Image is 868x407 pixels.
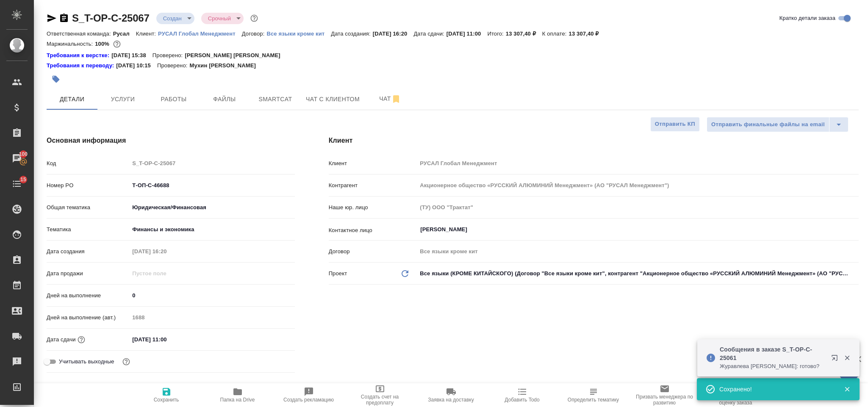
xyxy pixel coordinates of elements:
p: Все языки кроме кит [266,30,331,37]
p: 13 307,40 ₽ [506,30,542,37]
p: Номер PO [47,181,129,190]
p: Дней на выполнение [47,291,129,300]
p: Тематика [47,225,129,234]
button: Сохранить [131,383,202,407]
input: Пустое поле [129,311,294,324]
p: Дата сдачи [47,335,76,344]
p: [PERSON_NAME] [PERSON_NAME] [185,51,287,60]
a: Требования к переводу: [47,61,116,70]
div: Все языки (КРОМЕ КИТАЙСКОГО) (Договор "Все языки кроме кит", контрагент "Акционерное общество «РУ... [417,266,859,281]
input: Пустое поле [417,245,859,257]
p: Дата создания [47,247,129,256]
p: Русал [113,30,136,37]
span: 15 [15,175,31,184]
button: Отправить КП [650,117,700,132]
span: Детали [52,94,92,105]
p: Дней на выполнение (авт.) [47,313,129,322]
p: РУСАЛ Глобал Менеджмент [158,30,242,37]
span: Создать счет на предоплату [349,394,410,406]
span: Smartcat [255,94,296,105]
div: Создан [156,13,194,24]
span: Определить тематику [568,397,619,403]
p: [DATE] 15:38 [111,51,153,60]
p: Дата создания: [331,30,372,37]
input: Пустое поле [129,245,203,257]
div: Сохранено! [719,385,831,393]
p: Итого: [487,30,505,37]
p: Наше юр. лицо [329,203,417,212]
input: Пустое поле [417,201,859,213]
p: Маржинальность: [47,41,95,47]
span: Отправить финальные файлы на email [711,120,825,130]
div: Юридическая/Финансовая [129,200,294,215]
p: Проект [329,269,347,278]
p: [DATE] 16:20 [373,30,414,37]
button: Закрыть [838,354,856,362]
span: Чат с клиентом [306,94,360,105]
button: Создать рекламацию [273,383,344,407]
p: Проверено: [153,51,185,60]
button: Определить тематику [558,383,629,407]
h4: Основная информация [47,136,295,146]
span: Заявка на доставку [428,397,474,403]
button: Добавить тэг [47,70,65,89]
button: Добавить Todo [487,383,558,407]
button: Создан [161,15,184,22]
button: Выбери, если сб и вс нужно считать рабочими днями для выполнения заказа. [121,356,132,367]
span: Услуги [103,94,143,105]
button: Отправить финальные файлы на email [707,117,829,132]
a: 100 [2,148,32,169]
a: Требования к верстке: [47,51,111,60]
div: Финансы и экономика [129,222,294,237]
button: Open [854,229,856,230]
p: Клиент: [136,30,158,37]
div: split button [707,117,849,132]
button: Скопировать ссылку [59,13,69,23]
button: Скопировать ссылку для ЯМессенджера [47,13,57,23]
p: [DATE] 10:15 [116,61,157,70]
p: Контрагент [329,181,417,190]
p: Договор: [242,30,267,37]
span: Сохранить [154,397,179,403]
span: 100 [14,150,33,158]
button: Закрыть [838,385,856,393]
span: Создать рекламацию [283,397,334,403]
input: Пустое поле [417,179,859,191]
a: Все языки кроме кит [266,30,331,37]
span: Папка на Drive [220,397,255,403]
p: Журавлева [PERSON_NAME]: готово? [720,362,826,371]
span: Чат [370,94,410,104]
span: Работы [153,94,194,105]
p: Код [47,159,129,168]
span: Добавить Todo [505,397,539,403]
button: Создать счет на предоплату [344,383,416,407]
p: Дата сдачи: [413,30,446,37]
p: Контактное лицо [329,226,417,235]
span: Учитывать выходные [59,357,114,366]
input: Пустое поле [129,157,294,169]
input: ✎ Введи что-нибудь [129,333,203,346]
p: 100% [95,41,111,47]
p: Ответственная команда: [47,30,113,37]
button: Заявка на доставку [416,383,487,407]
p: Договор [329,247,417,256]
p: Дата продажи [47,269,129,278]
button: Срочный [205,15,233,22]
p: Мухин [PERSON_NAME] [189,61,262,70]
button: Доп статусы указывают на важность/срочность заказа [249,13,260,24]
button: Открыть в новой вкладке [826,349,846,370]
input: ✎ Введи что-нибудь [129,179,294,191]
p: 13 307,40 ₽ [569,30,605,37]
p: Общая тематика [47,203,129,212]
p: К оплате: [542,30,569,37]
button: Призвать менеджера по развитию [629,383,700,407]
svg: Отписаться [391,94,401,104]
span: Призвать менеджера по развитию [634,394,695,406]
a: РУСАЛ Глобал Менеджмент [158,30,242,37]
a: S_T-OP-C-25067 [72,12,150,24]
p: [DATE] 11:00 [446,30,488,37]
span: Отправить КП [655,119,695,129]
span: Кратко детали заказа [779,14,835,22]
p: Сообщения в заказе S_T-OP-C-25061 [720,345,826,362]
a: 15 [2,173,32,194]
